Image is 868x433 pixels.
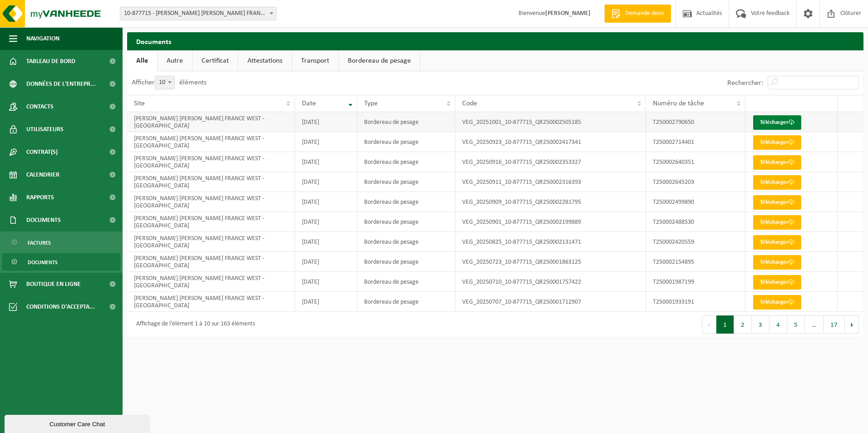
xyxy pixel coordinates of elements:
[646,292,745,312] td: T250001933191
[653,100,704,107] span: Numéro de tâche
[752,315,769,334] button: 3
[295,232,357,252] td: [DATE]
[302,100,316,107] span: Date
[26,141,58,163] span: Contrat(s)
[357,112,455,132] td: Bordereau de pesage
[357,172,455,192] td: Bordereau de pesage
[26,163,59,186] span: Calendrier
[364,100,378,107] span: Type
[357,152,455,172] td: Bordereau de pesage
[127,32,863,50] h2: Documents
[127,232,295,252] td: [PERSON_NAME] [PERSON_NAME] FRANCE WEST - [GEOGRAPHIC_DATA]
[623,9,666,18] span: Demande devis
[26,295,95,318] span: Conditions d'accepta...
[753,235,801,250] a: Télécharger
[26,50,75,73] span: Tableau de bord
[646,232,745,252] td: T250002420559
[646,172,745,192] td: T250002645203
[455,212,646,232] td: VEG_20250901_10-877715_QR250002199889
[845,315,859,334] button: Next
[28,254,58,271] span: Documents
[292,50,338,71] a: Transport
[455,292,646,312] td: VEG_20250707_10-877715_QR250001712907
[127,192,295,212] td: [PERSON_NAME] [PERSON_NAME] FRANCE WEST - [GEOGRAPHIC_DATA]
[753,155,801,170] a: Télécharger
[462,100,477,107] span: Code
[295,132,357,152] td: [DATE]
[646,272,745,292] td: T250001987199
[753,195,801,210] a: Télécharger
[127,272,295,292] td: [PERSON_NAME] [PERSON_NAME] FRANCE WEST - [GEOGRAPHIC_DATA]
[26,73,96,95] span: Données de l'entrepr...
[753,175,801,190] a: Télécharger
[646,192,745,212] td: T250002499890
[127,252,295,272] td: [PERSON_NAME] [PERSON_NAME] FRANCE WEST - [GEOGRAPHIC_DATA]
[26,273,81,295] span: Boutique en ligne
[339,50,420,71] a: Bordereau de pesage
[753,215,801,230] a: Télécharger
[734,315,752,334] button: 2
[455,172,646,192] td: VEG_20250911_10-877715_QR250002316393
[127,152,295,172] td: [PERSON_NAME] [PERSON_NAME] FRANCE WEST - [GEOGRAPHIC_DATA]
[26,209,61,231] span: Documents
[295,172,357,192] td: [DATE]
[769,315,787,334] button: 4
[455,232,646,252] td: VEG_20250825_10-877715_QR250002131471
[455,192,646,212] td: VEG_20250909_10-877715_QR250002281795
[357,192,455,212] td: Bordereau de pesage
[646,252,745,272] td: T250002154895
[295,192,357,212] td: [DATE]
[702,315,716,334] button: Previous
[753,295,801,310] a: Télécharger
[753,255,801,270] a: Télécharger
[2,234,120,251] a: Factures
[357,272,455,292] td: Bordereau de pesage
[28,234,51,251] span: Factures
[646,112,745,132] td: T250002790650
[132,79,207,86] label: Afficher éléments
[295,212,357,232] td: [DATE]
[132,316,255,333] div: Affichage de l'élément 1 à 10 sur 163 éléments
[26,95,54,118] span: Contacts
[357,252,455,272] td: Bordereau de pesage
[753,115,801,130] a: Télécharger
[604,5,671,23] a: Demande devis
[646,152,745,172] td: T250002640351
[805,315,824,334] span: …
[646,212,745,232] td: T250002488530
[455,272,646,292] td: VEG_20250710_10-877715_QR250001757422
[753,135,801,150] a: Télécharger
[120,7,276,20] span: 10-877715 - ADLER PELZER FRANCE WEST - MORNAC
[545,10,591,17] strong: [PERSON_NAME]
[455,132,646,152] td: VEG_20250923_10-877715_QR250002417341
[295,152,357,172] td: [DATE]
[127,112,295,132] td: [PERSON_NAME] [PERSON_NAME] FRANCE WEST - [GEOGRAPHIC_DATA]
[455,252,646,272] td: VEG_20250723_10-877715_QR250001863125
[295,272,357,292] td: [DATE]
[2,253,120,271] a: Documents
[787,315,805,334] button: 5
[716,315,734,334] button: 1
[455,152,646,172] td: VEG_20250916_10-877715_QR250002353327
[295,112,357,132] td: [DATE]
[120,7,276,20] span: 10-877715 - ADLER PELZER FRANCE WEST - MORNAC
[824,315,845,334] button: 17
[727,79,763,87] label: Rechercher:
[357,232,455,252] td: Bordereau de pesage
[127,292,295,312] td: [PERSON_NAME] [PERSON_NAME] FRANCE WEST - [GEOGRAPHIC_DATA]
[127,212,295,232] td: [PERSON_NAME] [PERSON_NAME] FRANCE WEST - [GEOGRAPHIC_DATA]
[26,186,54,209] span: Rapports
[295,252,357,272] td: [DATE]
[455,112,646,132] td: VEG_20251001_10-877715_QR250002505185
[26,118,64,141] span: Utilisateurs
[646,132,745,152] td: T250002714401
[127,50,157,71] a: Alle
[155,76,175,89] span: 10
[155,76,174,89] span: 10
[357,292,455,312] td: Bordereau de pesage
[295,292,357,312] td: [DATE]
[127,172,295,192] td: [PERSON_NAME] [PERSON_NAME] FRANCE WEST - [GEOGRAPHIC_DATA]
[238,50,291,71] a: Attestations
[158,50,192,71] a: Autre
